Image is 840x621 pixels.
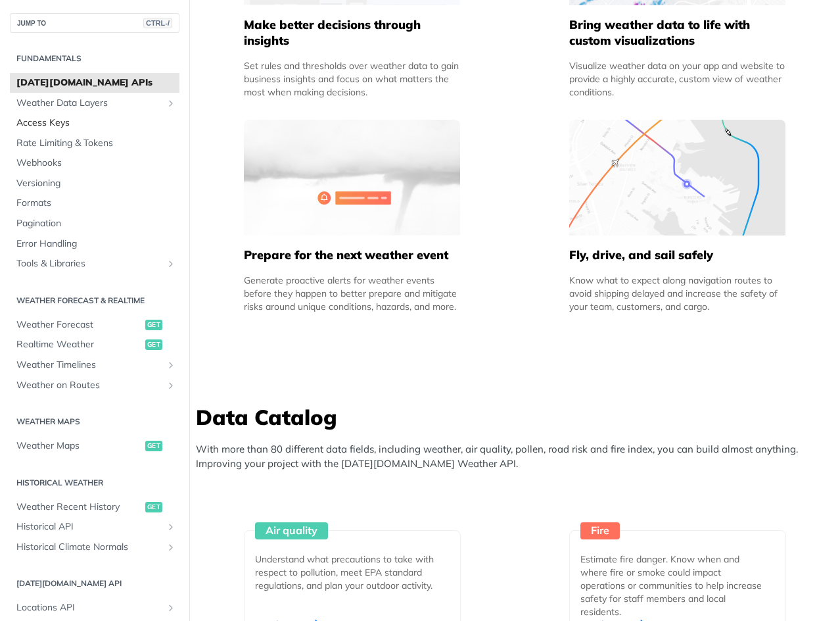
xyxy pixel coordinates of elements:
[569,247,786,263] h5: Fly, drive, and sail safely
[10,376,179,395] a: Weather on RoutesShow subpages for Weather on Routes
[10,436,179,456] a: Weather Mapsget
[145,502,162,512] span: get
[16,97,162,110] span: Weather Data Layers
[16,257,162,270] span: Tools & Libraries
[10,53,179,64] h2: Fundamentals
[16,501,142,514] span: Weather Recent History
[10,93,179,113] a: Weather Data LayersShow subpages for Weather Data Layers
[16,439,142,453] span: Weather Maps
[16,338,142,351] span: Realtime Weather
[16,601,162,614] span: Locations API
[569,17,786,49] h5: Bring weather data to life with custom visualizations
[10,174,179,193] a: Versioning
[569,274,786,313] div: Know what to expect along navigation routes to avoid shipping delayed and increase the safety of ...
[244,59,461,99] div: Set rules and thresholds over weather data to gain business insights and focus on what matters th...
[244,120,461,235] img: 2c0a313-group-496-12x.svg
[580,553,764,618] div: Estimate fire danger. Know when and where fire or smoke could impact operations or communities to...
[145,441,162,451] span: get
[10,193,179,213] a: Formats
[16,76,176,89] span: [DATE][DOMAIN_NAME] APIs
[10,295,179,307] h2: Weather Forecast & realtime
[145,339,162,350] span: get
[10,73,179,93] a: [DATE][DOMAIN_NAME] APIs
[10,416,179,428] h2: Weather Maps
[16,157,176,170] span: Webhooks
[16,520,162,534] span: Historical API
[143,18,172,28] span: CTRL-/
[244,247,461,263] h5: Prepare for the next weather event
[244,274,461,313] div: Generate proactive alerts for weather events before they happen to better prepare and mitigate ri...
[10,113,179,133] a: Access Keys
[10,153,179,173] a: Webhooks
[580,522,620,539] div: Fire
[569,59,786,99] div: Visualize weather data on your app and website to provide a highly accurate, custom view of weath...
[10,254,179,274] a: Tools & LibrariesShow subpages for Tools & Libraries
[10,598,179,618] a: Locations APIShow subpages for Locations API
[166,522,176,532] button: Show subpages for Historical API
[255,553,439,592] div: Understand what precautions to take with respect to pollution, meet EPA standard regulations, and...
[166,259,176,269] button: Show subpages for Tools & Libraries
[16,359,162,372] span: Weather Timelines
[16,217,176,230] span: Pagination
[10,134,179,153] a: Rate Limiting & Tokens
[16,541,162,554] span: Historical Climate Normals
[16,237,176,251] span: Error Handling
[10,497,179,517] a: Weather Recent Historyget
[10,517,179,537] a: Historical APIShow subpages for Historical API
[196,403,840,432] h3: Data Catalog
[10,335,179,355] a: Realtime Weatherget
[145,320,162,330] span: get
[10,13,179,33] button: JUMP TOCTRL-/
[10,355,179,375] a: Weather TimelinesShow subpages for Weather Timelines
[10,477,179,489] h2: Historical Weather
[16,177,176,190] span: Versioning
[10,234,179,254] a: Error Handling
[166,98,176,109] button: Show subpages for Weather Data Layers
[10,214,179,234] a: Pagination
[569,120,786,235] img: 994b3d6-mask-group-32x.svg
[16,379,162,392] span: Weather on Routes
[244,17,461,49] h5: Make better decisions through insights
[196,442,840,472] p: With more than 80 different data fields, including weather, air quality, pollen, road risk and fi...
[10,315,179,335] a: Weather Forecastget
[166,380,176,391] button: Show subpages for Weather on Routes
[255,522,328,539] div: Air quality
[16,197,176,210] span: Formats
[166,360,176,370] button: Show subpages for Weather Timelines
[166,603,176,613] button: Show subpages for Locations API
[16,318,142,332] span: Weather Forecast
[10,578,179,589] h2: [DATE][DOMAIN_NAME] API
[16,116,176,130] span: Access Keys
[10,537,179,557] a: Historical Climate NormalsShow subpages for Historical Climate Normals
[16,137,176,150] span: Rate Limiting & Tokens
[166,542,176,553] button: Show subpages for Historical Climate Normals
